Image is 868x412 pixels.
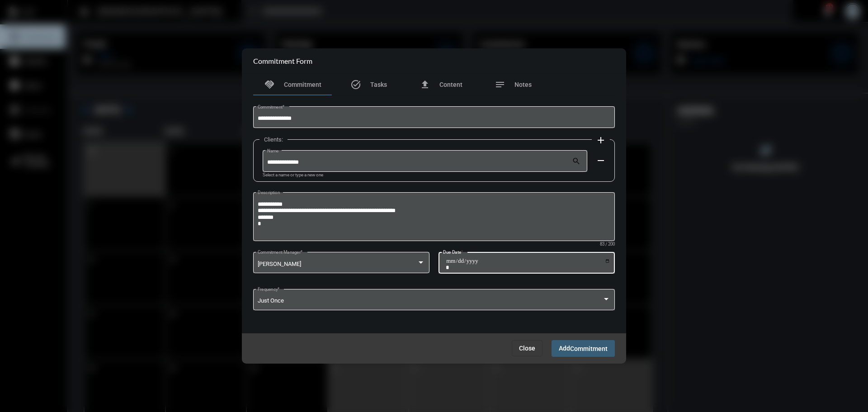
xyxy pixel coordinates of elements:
[495,79,505,90] mat-icon: notes
[572,156,583,167] mat-icon: search
[284,81,321,88] span: Commitment
[253,57,312,65] h2: Commitment Form
[595,135,606,146] mat-icon: add
[264,79,275,90] mat-icon: handshake
[420,79,430,90] mat-icon: file_upload
[370,81,387,88] span: Tasks
[514,81,532,88] span: Notes
[600,242,615,247] mat-hint: 83 / 200
[570,345,608,352] span: Commitment
[512,340,542,356] button: Close
[595,155,606,166] mat-icon: remove
[263,173,323,178] mat-hint: Select a name or type a new one
[559,345,608,352] span: Add
[350,79,361,90] mat-icon: task_alt
[439,81,462,88] span: Content
[552,340,615,357] button: AddCommitment
[258,260,301,267] span: [PERSON_NAME]
[258,297,284,304] span: Just Once
[519,345,535,352] span: Close
[259,136,288,143] label: Clients:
